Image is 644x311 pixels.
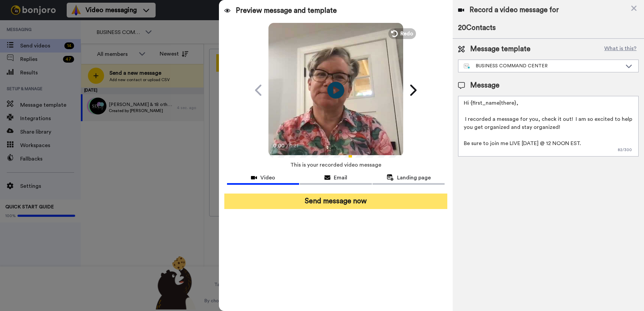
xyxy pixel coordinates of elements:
[464,64,470,69] img: nextgen-template.svg
[602,44,639,54] button: What is this?
[273,142,285,150] span: 0:00
[290,158,381,172] span: This is your recorded video message
[470,44,530,54] span: Message template
[458,96,639,157] textarea: Hi {first_name|there}, I recorded a message for you, check it out! I am so excited to help you ge...
[290,142,302,150] span: 1:21
[464,63,622,69] div: BUSINESS COMMAND CENTER
[286,142,289,150] span: /
[260,174,275,182] span: Video
[334,174,347,182] span: Email
[470,80,500,91] span: Message
[224,194,447,209] button: Send message now
[397,174,431,182] span: Landing page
